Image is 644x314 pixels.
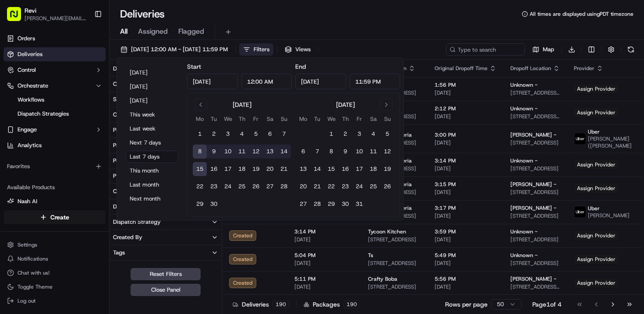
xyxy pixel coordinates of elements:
[221,162,235,176] button: 17
[510,113,560,120] span: [STREET_ADDRESS][PERSON_NAME]
[249,127,263,141] button: 5
[435,236,496,243] span: [DATE]
[574,278,619,288] span: Assign Provider
[435,157,496,164] span: 3:14 PM
[510,260,560,267] span: [STREET_ADDRESS]
[324,197,338,211] button: 29
[263,162,277,176] button: 20
[187,74,238,89] input: Date
[249,162,263,176] button: 19
[18,82,48,90] span: Orchestrate
[296,180,310,194] button: 20
[295,74,346,89] input: Date
[366,127,380,141] button: 4
[510,275,556,282] span: [PERSON_NAME] -
[324,114,338,123] th: Wednesday
[380,99,393,111] button: Go to next month
[324,162,338,176] button: 15
[380,127,394,141] button: 5
[510,228,538,235] span: Unknown -
[207,127,221,141] button: 2
[193,114,207,123] th: Monday
[233,300,289,309] div: Deliveries
[113,233,142,241] div: Created By
[126,165,178,177] button: This month
[368,260,421,267] span: [STREET_ADDRESS]
[110,230,222,245] button: Created By
[4,239,106,251] button: Settings
[18,255,48,262] span: Notifications
[187,63,201,71] label: Start
[126,137,178,149] button: Next 7 days
[435,228,496,235] span: 3:59 PM
[435,131,496,138] span: 3:00 PM
[352,197,366,211] button: 31
[338,180,352,194] button: 23
[352,127,366,141] button: 3
[9,35,159,49] p: Welcome 👋
[338,127,352,141] button: 2
[110,77,222,92] button: City
[277,162,291,176] button: 21
[625,43,637,56] button: Refresh
[295,63,306,71] label: End
[352,180,366,194] button: 24
[9,9,26,26] img: Nash
[30,92,111,99] div: We're available if you need us!
[25,15,87,22] button: [PERSON_NAME][EMAIL_ADDRESS][DOMAIN_NAME]
[510,165,560,172] span: [STREET_ADDRESS]
[574,84,619,94] span: Assign Provider
[4,32,106,46] a: Orders
[338,197,352,211] button: 30
[117,43,232,56] button: [DATE] 12:00 AM - [DATE] 11:59 PM
[23,56,158,66] input: Got a question? Start typing here...
[87,148,106,155] span: Pylon
[263,145,277,159] button: 13
[574,108,619,117] span: Assign Provider
[281,43,315,56] button: Views
[510,105,538,112] span: Unknown -
[235,145,249,159] button: 11
[294,260,354,267] span: [DATE]
[110,169,222,183] button: Provider Name
[193,162,207,176] button: 15
[435,205,496,212] span: 3:17 PM
[110,138,222,153] button: Package Requirements
[435,81,496,88] span: 1:56 PM
[120,7,165,21] h1: Deliveries
[18,198,37,205] span: Nash AI
[113,249,125,257] div: Tags
[352,114,366,123] th: Friday
[249,180,263,194] button: 26
[113,95,127,103] div: State
[18,66,36,74] span: Control
[338,114,352,123] th: Thursday
[4,253,106,265] button: Notifications
[126,95,178,107] button: [DATE]
[368,283,421,290] span: [STREET_ADDRESS]
[435,283,496,290] span: [DATE]
[110,61,222,76] button: Delivery Status
[113,111,134,119] div: Country
[352,145,366,159] button: 10
[510,283,560,290] span: [STREET_ADDRESS][PERSON_NAME]
[235,127,249,141] button: 4
[235,114,249,123] th: Thursday
[113,65,153,73] div: Delivery Status
[235,162,249,176] button: 18
[126,123,178,135] button: Last week
[294,275,354,282] span: 5:11 PM
[510,189,560,196] span: [STREET_ADDRESS]
[110,245,222,260] button: Tags
[113,187,149,195] div: Courier Name
[4,123,106,137] button: Engage
[510,252,538,259] span: Unknown -
[510,205,556,212] span: [PERSON_NAME] -
[263,180,277,194] button: 27
[4,79,106,93] button: Orchestrate
[207,197,221,211] button: 30
[4,267,106,279] button: Chat with us!
[14,94,95,106] a: Workflows
[510,65,551,72] span: Dropoff Location
[18,141,42,149] span: Analytics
